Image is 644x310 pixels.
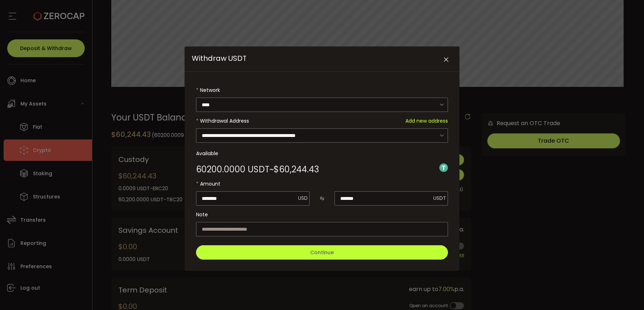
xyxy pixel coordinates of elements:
[185,46,459,271] div: Withdraw USDT
[433,195,446,202] span: USDT
[192,53,247,63] span: Withdraw USDT
[440,54,452,66] button: Close
[608,276,644,310] iframe: Chat Widget
[196,83,448,97] label: Network
[196,146,448,161] label: Available
[274,165,319,174] span: $60,244.43
[196,165,269,174] span: 60200.0000 USDT
[196,245,448,260] button: Continue
[196,207,448,222] label: Note
[196,177,448,191] label: Amount
[200,117,249,124] span: Withdrawal Address
[196,165,319,174] div: ~
[405,114,448,128] span: Add new address
[310,249,334,256] span: Continue
[298,195,308,202] span: USD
